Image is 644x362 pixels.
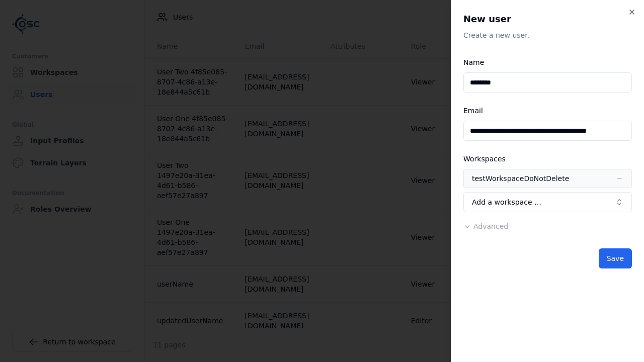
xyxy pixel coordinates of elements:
[472,197,541,207] span: Add a workspace …
[463,155,506,163] label: Workspaces
[472,173,569,184] div: testWorkspaceDoNotDelete
[463,58,484,66] label: Name
[463,107,483,115] label: Email
[473,222,508,230] span: Advanced
[463,221,508,231] button: Advanced
[599,248,632,268] button: Save
[463,12,632,26] h2: New user
[463,30,632,40] p: Create a new user.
